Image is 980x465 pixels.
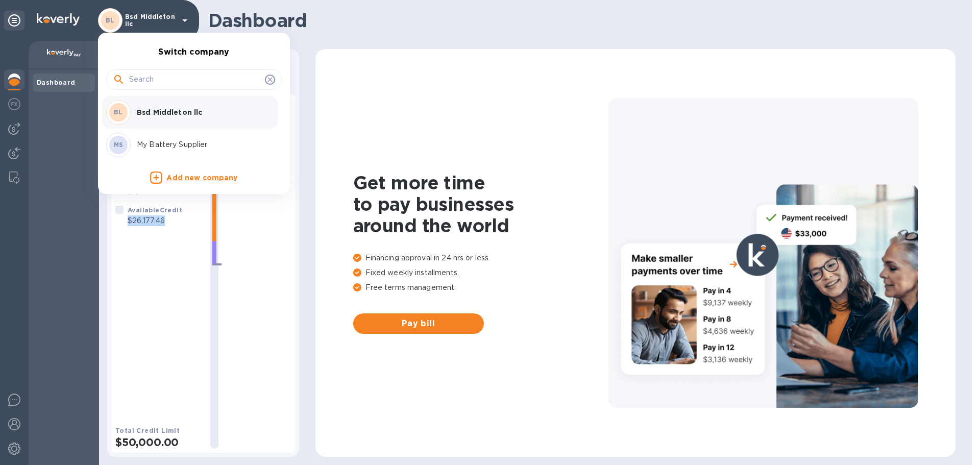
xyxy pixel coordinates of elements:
input: Search [129,72,261,87]
p: My Battery Supplier [137,139,265,150]
p: Add new company [166,173,237,184]
b: MS [114,141,124,149]
p: Bsd Middleton llc [137,107,265,117]
b: BL [114,108,123,116]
